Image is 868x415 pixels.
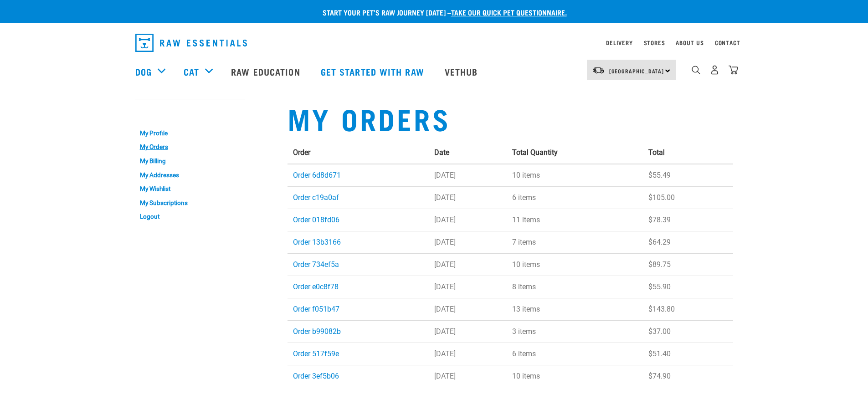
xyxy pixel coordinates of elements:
span: [GEOGRAPHIC_DATA] [609,69,664,72]
h1: My Orders [288,102,733,134]
a: Stores [644,41,665,44]
a: Cat [184,65,199,78]
a: About Us [676,41,704,44]
a: Order 6d8d671 [293,171,341,179]
td: 3 items [507,320,643,343]
a: Order 517f59e [293,349,339,358]
td: [DATE] [429,164,507,187]
th: Date [429,142,507,164]
a: Order f051b47 [293,305,339,313]
th: Total [643,142,733,164]
td: [DATE] [429,320,507,343]
a: Raw Education [222,53,311,90]
td: $55.49 [643,164,733,187]
a: My Wishlist [135,182,245,196]
img: van-moving.png [592,66,605,74]
a: My Billing [135,154,245,168]
td: 11 items [507,209,643,231]
td: [DATE] [429,209,507,231]
a: Delivery [606,41,632,44]
a: My Profile [135,126,245,140]
a: My Subscriptions [135,196,245,210]
a: Order 3ef5b06 [293,372,339,380]
img: home-icon@2x.png [729,65,738,75]
a: Order 734ef5a [293,260,339,269]
nav: dropdown navigation [128,30,740,56]
img: Raw Essentials Logo [135,34,247,52]
td: $143.80 [643,298,733,320]
td: $89.75 [643,253,733,276]
a: My Account [135,108,180,112]
a: Vethub [436,53,489,90]
td: $78.39 [643,209,733,231]
th: Order [288,142,429,164]
td: 13 items [507,298,643,320]
td: [DATE] [429,276,507,298]
td: [DATE] [429,365,507,387]
td: $51.40 [643,343,733,365]
a: Contact [715,41,740,44]
a: My Addresses [135,168,245,182]
a: Logout [135,210,245,224]
a: Order b99082b [293,327,341,336]
a: My Orders [135,140,245,154]
a: Dog [135,65,152,78]
td: [DATE] [429,298,507,320]
td: $105.00 [643,186,733,209]
td: $55.90 [643,276,733,298]
a: Order e0c8f78 [293,282,339,291]
td: [DATE] [429,253,507,276]
td: $74.90 [643,365,733,387]
td: 6 items [507,343,643,365]
img: user.png [710,65,719,75]
td: $37.00 [643,320,733,343]
td: 10 items [507,365,643,387]
a: Get started with Raw [312,53,436,90]
img: home-icon-1@2x.png [692,66,700,74]
td: 7 items [507,231,643,253]
td: 10 items [507,253,643,276]
td: 6 items [507,186,643,209]
a: Order c19a0af [293,193,339,202]
td: 10 items [507,164,643,187]
td: 8 items [507,276,643,298]
a: Order 13b3166 [293,238,341,246]
td: [DATE] [429,186,507,209]
td: $64.29 [643,231,733,253]
td: [DATE] [429,231,507,253]
td: [DATE] [429,343,507,365]
a: Order 018fd06 [293,215,339,224]
th: Total Quantity [507,142,643,164]
a: take our quick pet questionnaire. [451,10,567,14]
